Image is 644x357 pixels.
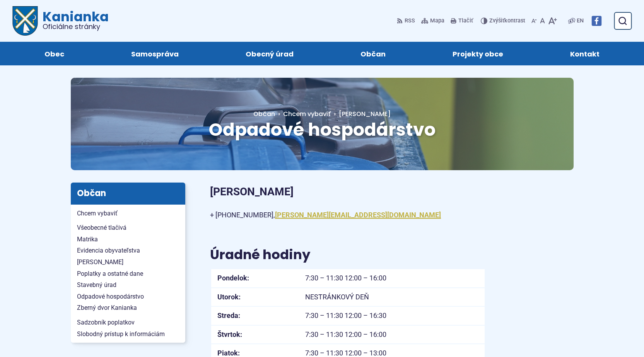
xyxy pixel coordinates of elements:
[44,42,64,65] span: Obec
[77,222,179,234] span: Všeobecné tlačivá
[481,13,527,29] button: Zvýšiťkontrast
[220,42,319,65] a: Obecný úrad
[217,349,240,357] strong: Piatok:
[449,13,475,29] button: Tlačiť
[38,10,109,30] span: Kanianka
[420,13,446,29] a: Mapa
[591,16,601,26] img: Prejsť na Facebook stránku
[210,245,310,264] span: Úradné hodiny
[275,211,441,219] a: [PERSON_NAME][EMAIL_ADDRESS][DOMAIN_NAME]
[253,109,283,118] a: Občan
[131,42,179,65] span: Samospráva
[253,109,275,118] span: Občan
[12,6,109,36] a: Logo Kanianka, prejsť na domovskú stránku.
[208,117,436,142] span: Odpadové hospodárstvo
[283,109,331,118] a: Chcem vybaviť
[427,42,529,65] a: Projekty obce
[77,256,179,268] span: [PERSON_NAME]
[575,16,585,26] a: EN
[335,42,412,65] a: Občan
[71,222,185,234] a: Všeobecné tlačivá
[547,13,559,29] button: Zväčšiť veľkosť písma
[71,256,185,268] a: [PERSON_NAME]
[71,234,185,245] a: Matrika
[570,42,600,65] span: Kontakt
[77,268,179,280] span: Poplatky a ostatné dane
[12,6,38,36] img: Prejsť na domovskú stránku
[210,209,485,221] p: + [PHONE_NUMBER],
[299,325,485,344] td: 7:30 – 11:30 12:00 – 16:00
[77,328,179,340] span: Slobodný prístup k informáciám
[397,13,417,29] a: RSS
[331,109,391,118] a: [PERSON_NAME]
[405,16,415,26] span: RSS
[77,234,179,245] span: Matrika
[71,302,185,314] a: Zberný dvor Kanianka
[217,330,242,338] strong: Štvrtok:
[217,274,249,282] strong: Pondelok:
[489,17,504,24] span: Zvýšiť
[217,311,240,319] strong: Streda:
[19,42,90,65] a: Obec
[77,208,179,219] span: Chcem vybaviť
[545,42,625,65] a: Kontakt
[458,18,473,24] span: Tlačiť
[43,23,109,30] span: Oficiálne stránky
[71,291,185,302] a: Odpadové hospodárstvo
[430,16,444,26] span: Mapa
[210,185,294,198] strong: [PERSON_NAME]
[77,317,179,328] span: Sadzobník poplatkov
[339,109,391,118] span: [PERSON_NAME]
[299,306,485,325] td: 7:30 – 11:30 12:00 – 16:30
[71,268,185,280] a: Poplatky a ostatné dane
[71,317,185,328] a: Sadzobník poplatkov
[360,42,386,65] span: Občan
[77,302,179,314] span: Zberný dvor Kanianka
[77,279,179,291] span: Stavebný úrad
[105,42,204,65] a: Samospráva
[77,291,179,302] span: Odpadové hospodárstvo
[71,279,185,291] a: Stavebný úrad
[453,42,503,65] span: Projekty obce
[538,13,547,29] button: Nastaviť pôvodnú veľkosť písma
[489,18,525,24] span: kontrast
[77,245,179,256] span: Evidencia obyvateľstva
[71,328,185,340] a: Slobodný prístup k informáciám
[299,269,485,288] td: 7:30 – 11:30 12:00 – 16:00
[530,13,538,29] button: Zmenšiť veľkosť písma
[299,288,485,307] td: NESTRÁNKOVÝ DEŇ
[246,42,294,65] span: Obecný úrad
[71,183,185,204] h3: Občan
[577,16,584,26] span: EN
[71,245,185,256] a: Evidencia obyvateľstva
[71,208,185,219] a: Chcem vybaviť
[217,293,241,301] strong: Utorok:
